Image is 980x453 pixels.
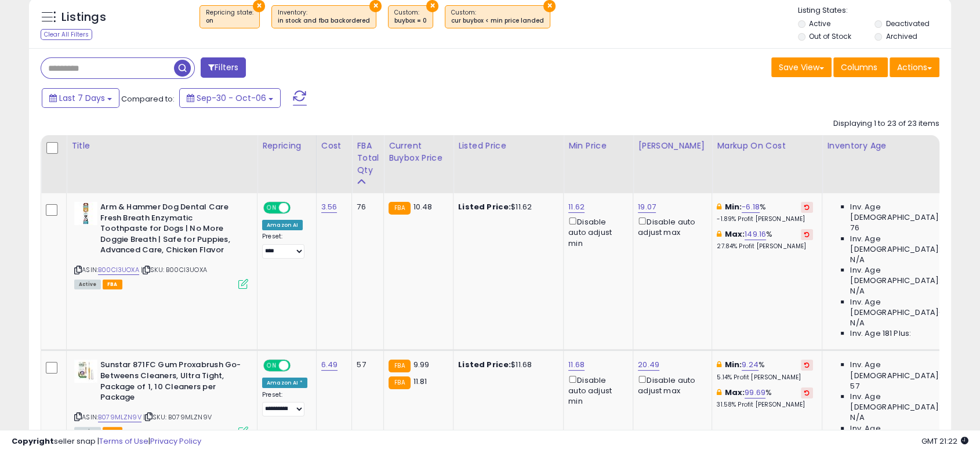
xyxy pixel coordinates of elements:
[389,376,410,389] small: FBA
[121,93,175,104] span: Compared to:
[394,8,427,26] span: Custom:
[712,135,822,193] th: The percentage added to the cost of goods (COGS) that forms the calculator for Min & Max prices.
[717,202,813,223] div: %
[638,374,703,396] div: Disable auto adjust max
[389,140,448,164] div: Current Buybox Price
[638,215,703,238] div: Disable auto adjust max
[99,436,148,447] a: Terms of Use
[74,202,97,225] img: 41QcvdUUqHL._SL40_.jpg
[724,229,745,240] b: Max:
[724,359,742,370] b: Min:
[850,412,864,423] span: N/A
[850,202,956,223] span: Inv. Age [DEMOGRAPHIC_DATA]:
[74,360,97,383] img: 4180yIJswqL._SL40_.jpg
[389,202,410,215] small: FBA
[59,92,105,104] span: Last 7 Days
[886,31,917,41] label: Archived
[850,392,956,412] span: Inv. Age [DEMOGRAPHIC_DATA]:
[724,201,742,212] b: Min:
[850,286,864,296] span: N/A
[74,280,101,289] span: All listings currently available for purchase on Amazon
[357,202,375,212] div: 76
[850,297,956,318] span: Inv. Age [DEMOGRAPHIC_DATA]-180:
[568,359,585,371] a: 11.68
[451,8,544,26] span: Custom:
[745,387,765,398] a: 99.69
[12,436,201,447] div: seller snap | |
[262,378,307,388] div: Amazon AI *
[61,9,106,26] h5: Listings
[809,31,851,41] label: Out of Stock
[638,359,659,371] a: 20.49
[289,203,307,213] span: OFF
[321,201,337,213] a: 3.56
[833,57,888,77] button: Columns
[458,359,511,370] b: Listed Price:
[850,234,956,255] span: Inv. Age [DEMOGRAPHIC_DATA]:
[262,220,303,230] div: Amazon AI
[389,360,410,372] small: FBA
[638,140,707,152] div: [PERSON_NAME]
[717,401,813,409] p: 31.58% Profit [PERSON_NAME]
[74,202,248,288] div: ASIN:
[150,436,201,447] a: Privacy Policy
[278,17,370,25] div: in stock and fba backordered
[742,359,758,371] a: 9.24
[12,436,54,447] strong: Copyright
[179,88,281,108] button: Sep-30 - Oct-06
[568,374,624,407] div: Disable auto adjust min
[771,57,832,77] button: Save View
[458,202,554,212] div: $11.62
[850,360,956,380] span: Inv. Age [DEMOGRAPHIC_DATA]:
[143,412,212,422] span: | SKU: B079MLZN9V
[638,201,656,213] a: 19.07
[850,223,859,233] span: 76
[458,360,554,370] div: $11.68
[278,8,370,26] span: Inventory :
[717,229,813,251] div: %
[717,242,813,251] p: 27.84% Profit [PERSON_NAME]
[717,215,813,223] p: -1.89% Profit [PERSON_NAME]
[321,140,347,152] div: Cost
[413,201,433,212] span: 10.48
[41,29,92,40] div: Clear All Filters
[742,201,760,213] a: -6.18
[886,19,930,28] label: Deactivated
[42,88,119,108] button: Last 7 Days
[71,140,252,152] div: Title
[98,265,139,275] a: B00CI3UOXA
[141,265,207,274] span: | SKU: B00CI3UOXA
[568,140,628,152] div: Min Price
[206,8,253,26] span: Repricing state :
[890,57,939,77] button: Actions
[841,61,877,73] span: Columns
[717,387,813,409] div: %
[458,140,558,152] div: Listed Price
[201,57,246,78] button: Filters
[262,233,307,259] div: Preset:
[921,436,968,447] span: 2025-10-14 21:22 GMT
[717,374,813,382] p: 5.14% Profit [PERSON_NAME]
[394,17,427,25] div: buybox = 0
[100,360,241,405] b: Sunstar 871FC Gum Proxabrush Go-Betweens Cleaners, Ultra Tight, Package of 1, 10 Cleaners per Pac...
[100,202,241,259] b: Arm & Hammer Dog Dental Care Fresh Breath Enzymatic Toothpaste for Dogs | No More Doggie Breath |...
[850,265,956,286] span: Inv. Age [DEMOGRAPHIC_DATA]:
[717,140,817,152] div: Markup on Cost
[357,140,379,176] div: FBA Total Qty
[413,376,427,387] span: 11.81
[827,140,960,152] div: Inventory Age
[321,359,338,371] a: 6.49
[289,361,307,371] span: OFF
[262,391,307,417] div: Preset:
[98,412,141,422] a: B079MLZN9V
[850,381,859,392] span: 57
[850,318,864,328] span: N/A
[103,280,122,289] span: FBA
[809,19,830,28] label: Active
[745,229,766,240] a: 149.16
[357,360,375,370] div: 57
[568,201,585,213] a: 11.62
[262,140,311,152] div: Repricing
[850,255,864,265] span: N/A
[413,359,430,370] span: 9.99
